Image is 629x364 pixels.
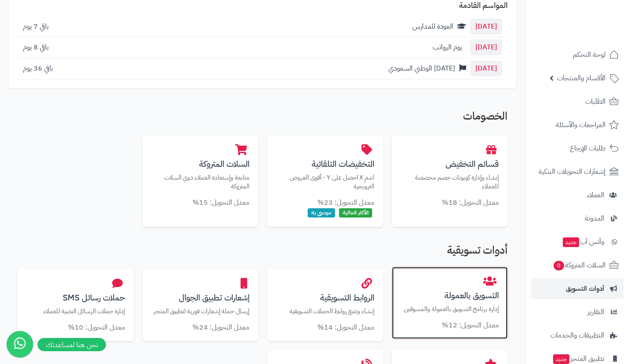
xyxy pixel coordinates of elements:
p: إنشاء وإدارة كوبونات خصم مخصصة للعملاء [401,173,499,191]
span: الأكثر فعالية [339,208,372,218]
p: إدارة حملات الرسائل النصية للعملاء [26,307,125,316]
h3: الروابط التسويقية [276,293,374,302]
h3: السلات المتروكة [151,159,250,169]
a: حملات رسائل SMSإدارة حملات الرسائل النصية للعملاء معدل التحويل: 10% [18,269,134,341]
small: معدل التحويل: 15% [192,197,249,208]
a: المراجعات والأسئلة [531,114,624,135]
span: [DATE] الوطني السعودي [388,63,455,74]
small: معدل التحويل: 10% [68,322,125,333]
span: المراجعات والأسئلة [556,119,606,131]
span: يوم الرواتب [433,42,462,53]
a: السلات المتروكةمتابعة وإستعادة العملاء ذوي السلات المتروكة معدل التحويل: 15% [143,135,259,217]
span: الطلبات [585,95,606,108]
span: [DATE] [470,60,502,76]
a: السلات المتروكة0 [531,255,624,276]
span: التطبيقات والخدمات [550,329,604,341]
span: موصى به [308,208,335,218]
small: معدل التحويل: 18% [442,197,499,208]
span: وآتس آب [562,236,604,248]
span: باقي 8 يوم [23,42,49,53]
span: [DATE] [470,39,502,55]
a: إشعارات تطبيق الجوالإرسال حملة إشعارات فورية لتطبيق المتجر معدل التحويل: 24% [143,269,259,341]
span: طلبات الإرجاع [570,142,606,154]
span: باقي 36 يوم [23,63,53,74]
small: معدل التحويل: 12% [442,320,499,330]
h3: التخفيضات التلقائية [276,159,374,169]
img: logo-2.png [569,23,621,42]
a: طلبات الإرجاع [531,138,624,159]
a: الطلبات [531,91,624,112]
a: الروابط التسويقيةإنشاء وتتبع روابط الحملات التسويقية معدل التحويل: 14% [267,269,383,341]
a: التخفيضات التلقائيةاشترِ X احصل على Y - أقوى العروض الترويجية معدل التحويل: 23% الأكثر فعالية موص... [267,135,383,227]
a: التطبيقات والخدمات [531,325,624,346]
h2: أدوات تسويقية [18,244,508,260]
p: إدارة برنامج التسويق بالعمولة والمسوقين [401,304,499,314]
p: إرسال حملة إشعارات فورية لتطبيق المتجر [151,307,250,316]
span: جديد [563,237,579,247]
a: التسويق بالعمولةإدارة برنامج التسويق بالعمولة والمسوقين معدل التحويل: 12% [392,267,508,339]
span: إشعارات التحويلات البنكية [539,165,606,178]
span: المدونة [585,212,604,225]
small: معدل التحويل: 23% [317,197,374,208]
a: قسائم التخفيضإنشاء وإدارة كوبونات خصم مخصصة للعملاء معدل التحويل: 18% [392,135,508,217]
h3: قسائم التخفيض [401,159,499,169]
small: معدل التحويل: 24% [192,322,249,333]
span: أدوات التسويق [566,282,604,295]
a: إشعارات التحويلات البنكية [531,161,624,182]
h3: إشعارات تطبيق الجوال [151,293,250,302]
h3: التسويق بالعمولة [401,291,499,300]
p: إنشاء وتتبع روابط الحملات التسويقية [276,307,374,316]
span: الأقسام والمنتجات [557,72,606,84]
a: وآتس آبجديد [531,231,624,252]
span: لوحة التحكم [573,49,606,61]
span: [DATE] [470,19,502,34]
h2: الخصومات [18,110,508,126]
h2: المواسم القادمة [18,1,508,10]
p: اشترِ X احصل على Y - أقوى العروض الترويجية [276,173,374,191]
a: أدوات التسويق [531,278,624,299]
a: المدونة [531,208,624,229]
span: العملاء [587,189,604,201]
span: باقي 7 يوم [23,21,49,32]
span: التقارير [588,306,604,318]
span: 0 [554,261,564,270]
a: التقارير [531,301,624,323]
small: معدل التحويل: 14% [317,322,374,333]
h3: حملات رسائل SMS [26,293,125,302]
a: العملاء [531,184,624,206]
span: العودة للمدارس [412,21,453,32]
span: السلات المتروكة [553,259,606,271]
p: متابعة وإستعادة العملاء ذوي السلات المتروكة [151,173,250,191]
a: لوحة التحكم [531,44,624,65]
span: جديد [553,354,569,364]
